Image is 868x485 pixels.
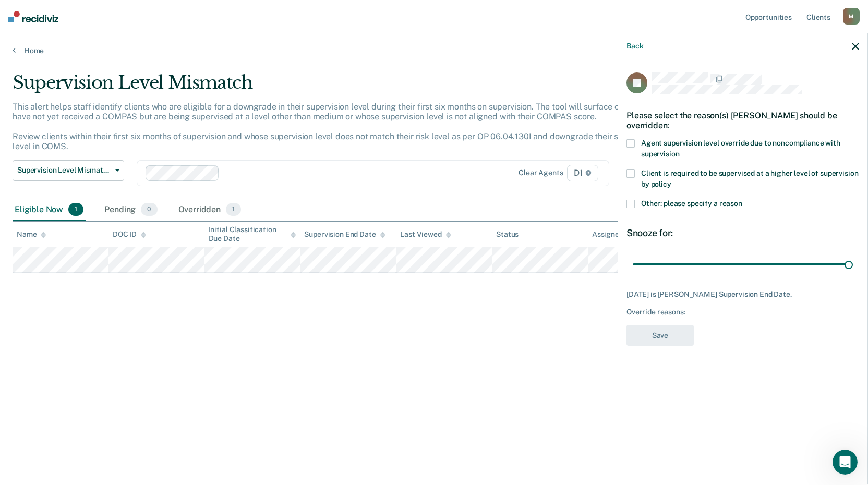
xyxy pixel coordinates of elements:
[141,203,157,216] span: 0
[626,42,643,51] button: Back
[13,46,855,55] a: Home
[592,230,641,239] div: Assigned to
[17,166,111,175] span: Supervision Level Mismatch
[833,450,858,475] iframe: Intercom live chat
[641,169,858,188] span: Client is required to be supervised at a higher level of supervision by policy
[519,168,563,177] div: Clear agents
[567,165,598,181] span: D1
[626,308,859,317] div: Override reasons:
[8,11,58,22] img: Recidiviz
[400,230,451,239] div: Last Viewed
[13,199,86,222] div: Eligible Now
[226,203,241,216] span: 1
[113,230,146,239] div: DOC ID
[641,139,840,158] span: Agent supervision level override due to noncompliance with supervision
[13,102,657,152] p: This alert helps staff identify clients who are eligible for a downgrade in their supervision lev...
[843,8,860,25] div: M
[641,199,742,208] span: Other: please specify a reason
[102,199,159,222] div: Pending
[68,203,83,216] span: 1
[496,230,519,239] div: Status
[304,230,385,239] div: Supervision End Date
[13,72,664,102] div: Supervision Level Mismatch
[626,325,694,346] button: Save
[626,227,859,239] div: Snooze for:
[626,102,859,139] div: Please select the reason(s) [PERSON_NAME] should be overridden:
[209,225,296,243] div: Initial Classification Due Date
[176,199,244,222] div: Overridden
[626,290,859,299] div: [DATE] is [PERSON_NAME] Supervision End Date.
[17,230,46,239] div: Name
